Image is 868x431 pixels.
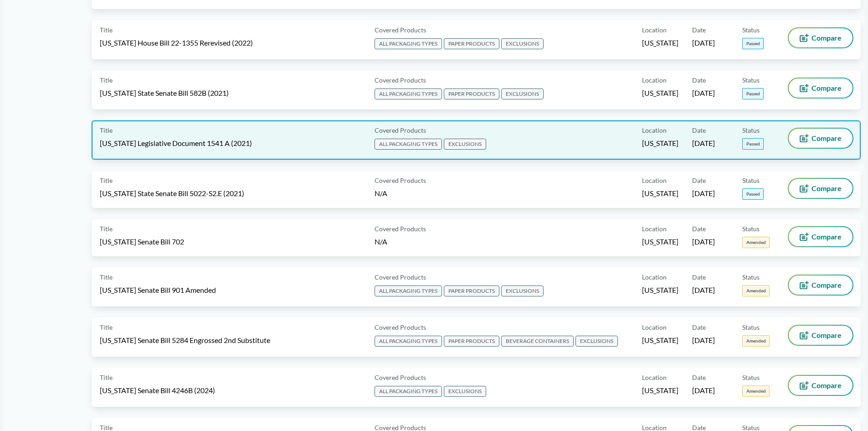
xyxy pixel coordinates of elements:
span: Compare [812,332,842,339]
span: Covered Products [375,125,426,135]
span: [US_STATE] Senate Bill 5284 Engrossed 2nd Substitute [100,335,270,345]
span: Location [642,373,667,382]
span: Covered Products [375,176,426,185]
span: [US_STATE] [642,385,678,395]
span: [DATE] [692,138,715,148]
button: Compare [789,326,853,345]
span: Date [692,125,706,135]
span: [US_STATE] [642,237,678,247]
span: [US_STATE] Legislative Document 1541 A (2021) [100,138,252,148]
span: Status [742,373,760,382]
span: ALL PACKAGING TYPES [375,38,442,49]
span: [US_STATE] House Bill 22-1355 Rerevised (2022) [100,38,253,48]
span: [US_STATE] State Senate Bill 582B (2021) [100,88,229,98]
span: Covered Products [375,25,426,35]
span: Location [642,25,667,35]
span: [DATE] [692,335,715,345]
span: Location [642,176,667,185]
span: Title [100,25,113,35]
button: Compare [789,376,853,395]
span: Status [742,176,760,185]
span: Covered Products [375,272,426,282]
button: Compare [789,78,853,98]
button: Compare [789,129,853,148]
span: Title [100,373,113,382]
span: Title [100,322,113,332]
span: [DATE] [692,285,715,295]
span: [US_STATE] Senate Bill 901 Amended [100,285,216,295]
span: EXCLUSIONS [501,88,544,99]
span: Status [742,75,760,85]
span: EXCLUSIONS [444,386,486,397]
span: Status [742,322,760,332]
span: N/A [375,189,387,197]
span: Covered Products [375,75,426,85]
span: ALL PACKAGING TYPES [375,286,442,296]
span: Compare [812,382,842,389]
span: EXCLUSIONS [501,286,544,296]
span: [DATE] [692,38,715,48]
button: Compare [789,28,853,47]
span: [US_STATE] [642,335,678,345]
span: PAPER PRODUCTS [444,336,499,347]
span: Location [642,272,667,282]
span: Date [692,272,706,282]
span: Date [692,25,706,35]
span: ALL PACKAGING TYPES [375,139,442,150]
span: Compare [812,233,842,240]
span: [US_STATE] [642,285,678,295]
button: Compare [789,227,853,246]
span: Covered Products [375,224,426,234]
span: [DATE] [692,88,715,98]
span: [US_STATE] [642,138,678,148]
span: Passed [742,138,764,150]
span: Date [692,224,706,234]
span: [DATE] [692,188,715,198]
span: [US_STATE] Senate Bill 702 [100,237,184,247]
span: Status [742,224,760,234]
span: Location [642,322,667,332]
span: Passed [742,88,764,99]
span: Compare [812,185,842,192]
span: [US_STATE] [642,188,678,198]
span: Title [100,176,113,185]
span: Compare [812,84,842,92]
span: EXCLUSIONS [501,38,544,49]
span: [DATE] [692,237,715,247]
span: Compare [812,281,842,289]
span: Title [100,75,113,85]
span: [US_STATE] [642,38,678,48]
span: EXCLUSIONS [444,139,486,150]
span: [DATE] [692,385,715,395]
span: Date [692,373,706,382]
span: ALL PACKAGING TYPES [375,88,442,99]
span: Title [100,272,113,282]
span: Status [742,272,760,282]
span: [US_STATE] State Senate Bill 5022-S2.E (2021) [100,188,244,198]
span: Compare [812,135,842,142]
span: [US_STATE] Senate Bill 4246B (2024) [100,385,215,395]
span: BEVERAGE CONTAINERS [501,336,574,347]
span: N/A [375,237,387,246]
span: Date [692,322,706,332]
span: ALL PACKAGING TYPES [375,386,442,397]
button: Compare [789,179,853,198]
span: Covered Products [375,373,426,382]
span: Status [742,25,760,35]
span: Amended [742,385,770,397]
span: ALL PACKAGING TYPES [375,336,442,347]
span: Location [642,224,667,234]
span: Date [692,176,706,185]
span: [US_STATE] [642,88,678,98]
span: PAPER PRODUCTS [444,88,499,99]
span: PAPER PRODUCTS [444,38,499,49]
button: Compare [789,275,853,295]
span: Location [642,75,667,85]
span: EXCLUSIONS [575,336,618,347]
span: Covered Products [375,322,426,332]
span: Amended [742,237,770,248]
span: Location [642,125,667,135]
span: Title [100,224,113,234]
span: Passed [742,38,764,49]
span: Passed [742,188,764,200]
